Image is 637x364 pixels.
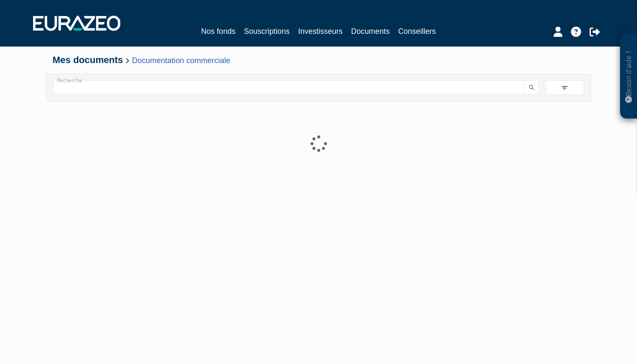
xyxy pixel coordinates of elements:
img: filter.svg [561,84,568,92]
a: Nos fonds [201,25,235,37]
a: Documents [351,25,390,39]
a: Souscriptions [244,25,290,37]
h4: Mes documents [53,55,584,65]
p: Besoin d'aide ? [624,39,634,115]
img: 1732889491-logotype_eurazeo_blanc_rvb.png [33,16,120,31]
input: Recherche [53,80,525,94]
a: Investisseurs [298,25,343,37]
a: Conseillers [398,25,436,37]
a: Documentation commerciale [132,56,230,65]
